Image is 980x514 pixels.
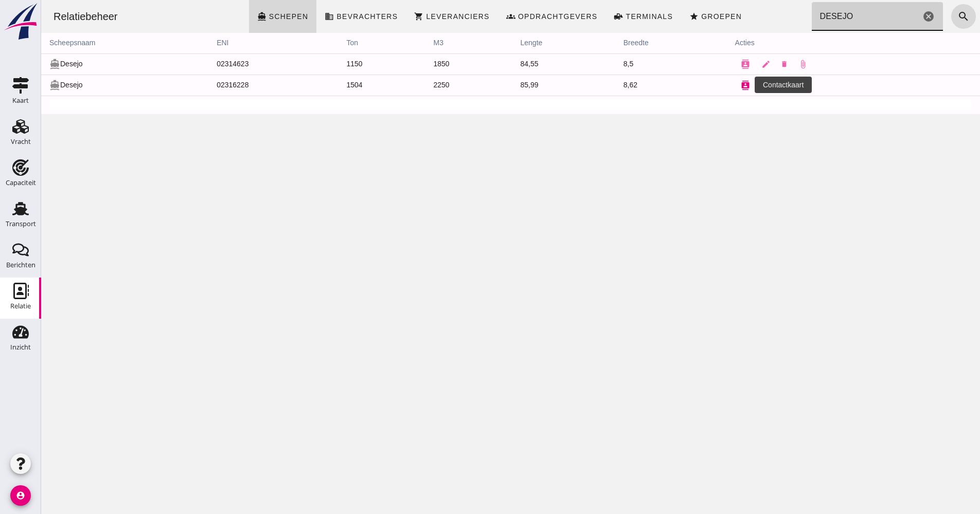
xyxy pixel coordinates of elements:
td: 84,55 [471,53,574,75]
i: edit [720,60,729,69]
span: Schepen [227,12,268,21]
i: delete [739,81,747,89]
span: Leveranciers [384,12,448,21]
th: ton [297,33,384,53]
div: Vracht [11,138,31,145]
i: delete [739,60,747,68]
i: search [916,10,929,23]
td: 2250 [384,75,471,96]
i: front_loader [573,12,582,21]
div: Berichten [6,262,35,268]
i: edit [720,81,729,90]
i: directions_boat [8,80,19,90]
div: Relatie [10,303,31,309]
span: Groepen [660,12,701,21]
td: 1150 [297,53,384,75]
i: Wis Zoeken... [881,10,894,23]
i: groups [465,12,474,21]
div: Inzicht [10,344,31,351]
td: 1504 [297,75,384,96]
i: star [648,12,657,21]
div: Relatiebeheer [4,9,85,24]
span: Bevrachters [295,12,357,21]
div: Transport [6,221,36,227]
i: account_circle [10,485,31,506]
td: 8,62 [574,75,686,96]
i: attach_file [757,60,767,69]
td: 1850 [384,53,471,75]
th: acties [686,33,939,53]
td: 02316228 [167,75,297,96]
th: m3 [384,33,471,53]
th: ENI [167,33,297,53]
i: directions_boat [8,59,19,69]
th: breedte [574,33,686,53]
td: 85,99 [471,75,574,96]
span: Opdrachtgevers [476,12,557,21]
td: 8,5 [574,53,686,75]
i: directions_boat [216,12,225,21]
img: logo-small.a267ee39.svg [2,3,39,41]
span: Terminals [584,12,632,21]
i: contacts [700,60,709,69]
th: lengte [471,33,574,53]
i: attach_file [757,81,767,90]
div: Capaciteit [6,179,36,186]
i: contacts [700,81,709,90]
div: Kaart [12,97,29,104]
i: shopping_cart [373,12,382,21]
i: business [283,12,293,21]
td: 02314623 [167,53,297,75]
